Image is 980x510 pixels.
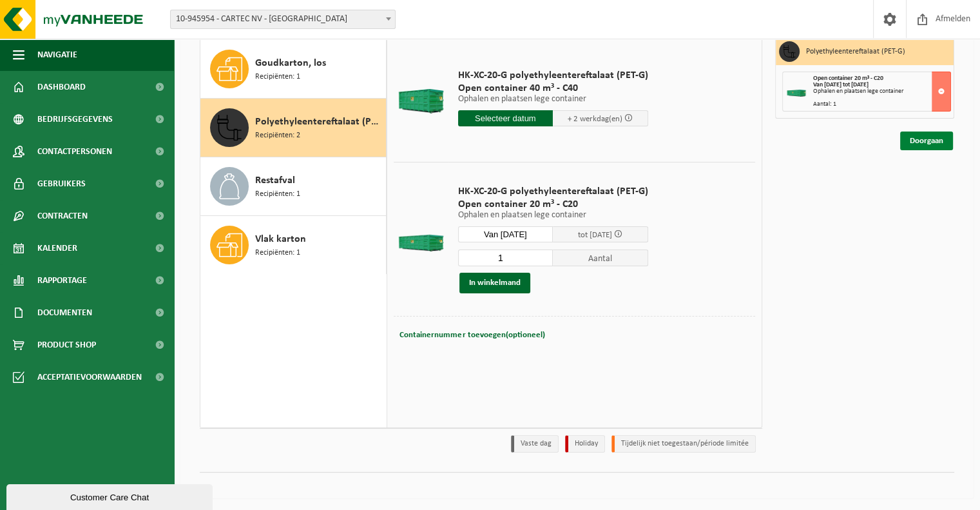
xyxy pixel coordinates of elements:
[459,273,530,293] button: In winkelmand
[578,231,612,239] span: tot [DATE]
[458,69,648,82] span: HK-XC-20-G polyethyleentereftalaat (PET-G)
[37,297,92,329] span: Documenten
[200,99,387,157] button: Polyethyleentereftalaat (PET-G) Recipiënten: 2
[37,361,142,393] span: Acceptatievoorwaarden
[458,198,648,211] span: Open container 20 m³ - C20
[458,185,648,198] span: HK-XC-20-G polyethyleentereftalaat (PET-G)
[255,114,383,130] span: Polyethyleentereftalaat (PET-G)
[806,41,905,62] h3: Polyethyleentereftalaat (PET-G)
[200,40,387,99] button: Goudkarton, los Recipiënten: 1
[611,435,756,453] li: Tijdelijk niet toegestaan/période limitée
[170,10,396,29] span: 10-945954 - CARTEC NV - VLEZENBEEK
[6,482,215,510] iframe: chat widget
[255,173,295,188] span: Restafval
[37,71,86,103] span: Dashboard
[37,135,112,168] span: Contactpersonen
[511,435,559,453] li: Vaste dag
[37,329,96,361] span: Product Shop
[255,130,300,142] span: Recipiënten: 2
[37,103,113,135] span: Bedrijfsgegevens
[813,75,883,82] span: Open container 20 m³ - C20
[37,168,86,200] span: Gebruikers
[565,435,605,453] li: Holiday
[255,55,326,71] span: Goudkarton, los
[398,326,546,344] button: Containernummer toevoegen(optioneel)
[458,211,648,220] p: Ophalen en plaatsen lege container
[171,10,395,28] span: 10-945954 - CARTEC NV - VLEZENBEEK
[37,232,77,264] span: Kalender
[200,216,387,274] button: Vlak karton Recipiënten: 1
[37,200,88,232] span: Contracten
[813,101,950,108] div: Aantal: 1
[255,231,306,247] span: Vlak karton
[813,81,869,88] strong: Van [DATE] tot [DATE]
[458,110,553,126] input: Selecteer datum
[568,115,622,123] span: + 2 werkdag(en)
[458,82,648,95] span: Open container 40 m³ - C40
[255,188,300,201] span: Recipiënten: 1
[813,88,950,95] div: Ophalen en plaatsen lege container
[255,71,300,83] span: Recipiënten: 1
[200,157,387,216] button: Restafval Recipiënten: 1
[37,264,87,297] span: Rapportage
[37,39,77,71] span: Navigatie
[553,250,648,266] span: Aantal
[900,132,953,150] a: Doorgaan
[458,95,648,104] p: Ophalen en plaatsen lege container
[399,331,544,339] span: Containernummer toevoegen(optioneel)
[255,247,300,259] span: Recipiënten: 1
[458,226,553,242] input: Selecteer datum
